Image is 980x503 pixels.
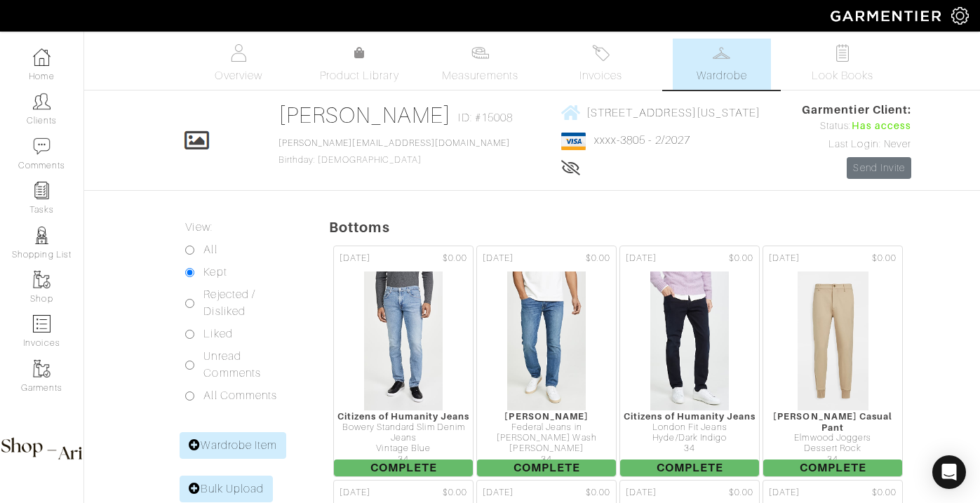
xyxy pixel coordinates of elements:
[763,460,902,476] span: Complete
[363,271,443,411] img: rJf9XLj3tKj4C433SuwZwEeY
[477,443,616,454] div: [PERSON_NAME]
[310,45,408,84] a: Product Library
[620,460,759,476] span: Complete
[552,39,650,90] a: Invoices
[697,67,747,84] span: Wardrobe
[458,109,513,126] span: ID: #15008
[673,39,771,90] a: Wardrobe
[586,252,610,265] span: $0.00
[443,252,467,265] span: $0.00
[477,411,616,422] div: [PERSON_NAME]
[802,102,911,119] span: Garmentier Client:
[180,432,286,459] a: Wardrobe Item
[340,252,370,265] span: [DATE]
[442,67,518,84] span: Measurements
[320,67,399,84] span: Product Library
[833,44,851,62] img: todo-9ac3debb85659649dc8f770b8b6100bb5dab4b48dedcbae339e5042a72dfd3cc.svg
[763,455,902,465] div: 34
[620,433,759,443] div: Hyde/Dark Indigo
[33,315,51,333] img: orders-icon-0abe47150d42831381b5fb84f609e132dff9fe21cb692f30cb5eec754e2cba89.png
[431,39,530,90] a: Measurements
[852,119,912,134] span: Has access
[594,134,690,147] a: xxxx-3805 - 2/2027
[763,443,902,454] div: Dessert Rock
[471,44,489,62] img: measurements-466bbee1fd09ba9460f595b01e5d73f9e2bff037440d3c8f018324cb6cdf7a4a.svg
[620,443,759,454] div: 34
[278,102,452,128] a: [PERSON_NAME]
[729,486,753,499] span: $0.00
[203,348,294,382] label: Unread Comments
[33,182,51,199] img: reminder-icon-8004d30b9f0a5d33ae49ab947aed9ed385cf756f9e5892f1edd6e32f2345188e.png
[626,486,657,499] span: [DATE]
[33,227,51,244] img: stylists-icon-eb353228a002819b7ec25b43dbf5f0378dd9e0616d9560372ff212230b889e62.png
[561,104,760,121] a: [STREET_ADDRESS][US_STATE]
[769,252,800,265] span: [DATE]
[872,252,897,265] span: $0.00
[180,476,273,502] a: Bulk Upload
[932,455,966,489] div: Open Intercom Messenger
[215,67,262,84] span: Overview
[33,360,51,377] img: garments-icon-b7da505a4dc4fd61783c78ac3ca0ef83fa9d6f193b1c9dc38574b1d14d53ca28.png
[872,486,897,499] span: $0.00
[477,460,616,476] span: Complete
[278,138,510,148] a: [PERSON_NAME][EMAIL_ADDRESS][DOMAIN_NAME]
[483,252,514,265] span: [DATE]
[847,157,911,179] a: Send Invite
[506,271,586,411] img: aauWYXNeYWUMTB83ztH7J7Y1
[763,411,902,433] div: [PERSON_NAME] Casual Pant
[203,264,227,281] label: Kept
[33,48,51,66] img: dashboard-icon-dbcd8f5a0b271acd01030246c82b418ddd0df26cd7fceb0bd07c9910d44c42f6.png
[203,387,277,404] label: All Comments
[340,486,370,499] span: [DATE]
[951,7,969,25] img: gear-icon-white-bd11855cb880d31180b6d7d6211b90ccbf57a29d726f0c71d8c61bd08dd39cc2.png
[561,133,586,150] img: visa-934b35602734be37eb7d5d7e5dbcd2044c359bf20a24dc3361ca3fa54326a8a7.png
[483,486,514,499] span: [DATE]
[230,44,248,62] img: basicinfo-40fd8af6dae0f16599ec9e87c0ef1c0a1fdea2edbe929e3d69a839185d80c458.svg
[626,252,657,265] span: [DATE]
[650,271,730,411] img: 6RgufLrCXHJjZZxXhfVqhbk1
[713,44,730,62] img: wardrobe-487a4870c1b7c33e795ec22d11cfc2ed9d08956e64fb3008fe2437562e282088.svg
[203,241,217,258] label: All
[802,119,911,134] div: Status:
[329,219,980,236] h5: Bottoms
[475,244,618,478] a: [DATE] $0.00 [PERSON_NAME] Federal Jeans in [PERSON_NAME] Wash [PERSON_NAME] 34 Complete
[334,460,473,476] span: Complete
[334,443,473,454] div: Vintage Blue
[763,433,902,443] div: Elmwood Joggers
[797,271,869,411] img: xeXavjk1rnRtyTJGJ5kq2Pgr
[477,455,616,465] div: 34
[586,486,610,499] span: $0.00
[761,244,904,478] a: [DATE] $0.00 [PERSON_NAME] Casual Pant Elmwood Joggers Dessert Rock 34 Complete
[334,422,473,444] div: Bowery Standard Slim Denim Jeans
[592,44,610,62] img: orders-27d20c2124de7fd6de4e0e44c1d41de31381a507db9b33961299e4e07d508b8c.svg
[618,244,761,478] a: [DATE] $0.00 Citizens of Humanity Jeans London Fit Jeans Hyde/Dark Indigo 34 Complete
[203,286,294,320] label: Rejected / Disliked
[33,93,51,110] img: clients-icon-6bae9207a08558b7cb47a8932f037763ab4055f8c8b6bfacd5dc20c3e0201464.png
[185,219,212,236] label: View:
[824,4,951,28] img: garmentier-logo-header-white-b43fb05a5012e4ada735d5af1a66efaba907eab6374d6393d1fbf88cb4ef424d.png
[793,39,892,90] a: Look Books
[203,326,232,342] label: Liked
[189,39,288,90] a: Overview
[802,137,911,152] div: Last Login: Never
[769,486,800,499] span: [DATE]
[586,106,760,119] span: [STREET_ADDRESS][US_STATE]
[332,244,475,478] a: [DATE] $0.00 Citizens of Humanity Jeans Bowery Standard Slim Denim Jeans Vintage Blue 34 Complete
[443,486,467,499] span: $0.00
[278,138,510,165] span: Birthday: [DEMOGRAPHIC_DATA]
[33,271,51,288] img: garments-icon-b7da505a4dc4fd61783c78ac3ca0ef83fa9d6f193b1c9dc38574b1d14d53ca28.png
[620,422,759,433] div: London Fit Jeans
[33,138,51,155] img: comment-icon-a0a6a9ef722e966f86d9cbdc48e553b5cf19dbc54f86b18d962a5391bc8f6eb6.png
[334,411,473,422] div: Citizens of Humanity Jeans
[729,252,753,265] span: $0.00
[334,455,473,465] div: 34
[620,411,759,422] div: Citizens of Humanity Jeans
[477,422,616,444] div: Federal Jeans in [PERSON_NAME] Wash
[579,67,622,84] span: Invoices
[812,67,874,84] span: Look Books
